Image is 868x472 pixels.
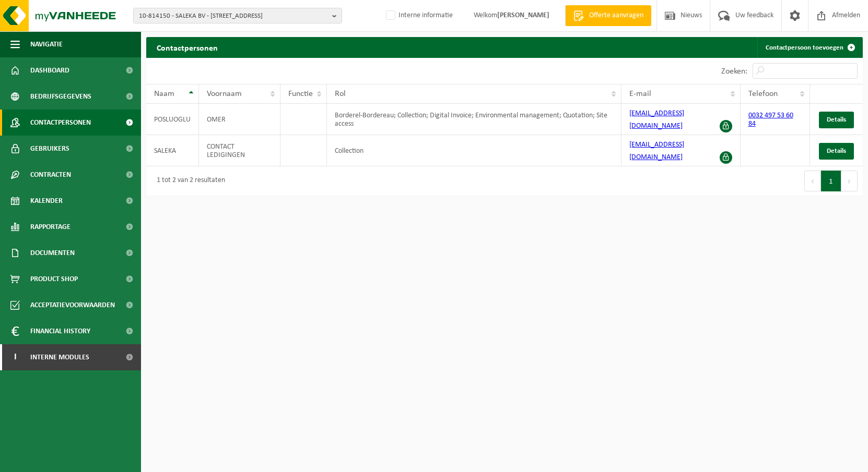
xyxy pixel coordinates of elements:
span: Details [827,116,846,123]
span: Acceptatievoorwaarden [30,292,115,318]
strong: [PERSON_NAME] [497,11,549,19]
span: Interne modules [30,344,89,370]
span: Bedrijfsgegevens [30,83,91,110]
button: Previous [804,171,821,191]
span: Financial History [30,318,90,344]
span: 10-814150 - SALEKA BV - [STREET_ADDRESS] [139,8,328,24]
a: Details [819,112,854,128]
span: Voornaam [207,90,242,98]
a: [EMAIL_ADDRESS][DOMAIN_NAME] [629,110,684,130]
span: Documenten [30,240,75,266]
label: Interne informatie [384,8,453,23]
button: 1 [821,171,841,191]
td: POSLUOGLU [146,104,199,135]
span: Functie [288,90,313,98]
td: SALEKA [146,135,199,166]
span: Rapportage [30,214,71,240]
a: Details [819,143,854,160]
span: Gebruikers [30,136,69,162]
span: I [10,344,20,370]
span: Kalender [30,188,63,214]
td: Borderel-Bordereau; Collection; Digital Invoice; Environmental management; Quotation; Site access [327,104,621,135]
label: Zoeken: [721,67,747,76]
span: E-mail [629,90,651,98]
a: [EMAIL_ADDRESS][DOMAIN_NAME] [629,141,684,161]
span: Telefoon [748,90,778,98]
td: CONTACT LEDIGINGEN [199,135,280,166]
span: Offerte aanvragen [587,10,646,21]
td: OMER [199,104,280,135]
span: Navigatie [30,31,63,57]
span: Dashboard [30,57,69,83]
a: Offerte aanvragen [565,5,651,26]
span: Details [827,148,846,154]
span: Rol [335,90,346,98]
button: Next [841,171,858,191]
a: 0032 497 53 60 84 [748,112,793,128]
td: Collection [327,135,621,166]
div: 1 tot 2 van 2 resultaten [151,172,225,190]
span: Naam [154,90,174,98]
span: Contracten [30,162,71,188]
span: Contactpersonen [30,110,91,136]
button: 10-814150 - SALEKA BV - [STREET_ADDRESS] [133,8,342,23]
h2: Contactpersonen [146,37,228,57]
a: Contactpersoon toevoegen [757,37,862,58]
span: Product Shop [30,266,78,292]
